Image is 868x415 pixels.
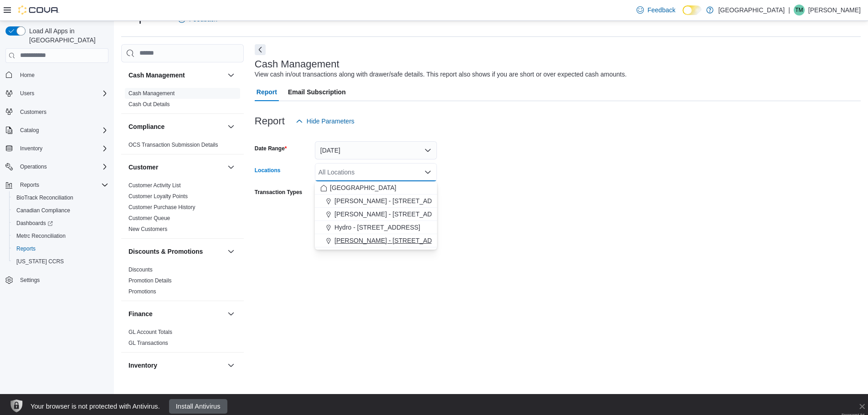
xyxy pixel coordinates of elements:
[128,266,153,273] span: Discounts
[128,329,172,335] a: GL Account Totals
[16,232,66,240] span: Metrc Reconciliation
[255,44,266,55] button: Next
[128,309,224,318] button: Finance
[16,70,38,81] a: Home
[9,230,112,242] button: Metrc Reconciliation
[16,69,108,81] span: Home
[683,5,702,15] input: Dark Mode
[128,101,170,108] a: Cash Out Details
[128,90,175,97] a: Cash Management
[13,256,108,267] span: Washington CCRS
[16,179,43,190] button: Reports
[121,180,244,238] div: Customer
[16,88,108,99] span: Users
[9,242,112,255] button: Reports
[16,258,64,265] span: [US_STATE] CCRS
[226,121,236,132] button: Compliance
[16,107,50,118] a: Customers
[2,179,112,191] button: Reports
[20,108,46,116] span: Customers
[226,360,236,371] button: Inventory
[128,328,172,336] span: GL Account Totals
[128,215,170,221] a: Customer Queue
[128,277,172,284] a: Promotion Details
[788,5,790,15] p: |
[718,5,785,15] p: [GEOGRAPHIC_DATA]
[9,255,112,268] button: [US_STATE] CCRS
[9,204,112,217] button: Canadian Compliance
[16,194,73,201] span: BioTrack Reconciliation
[121,264,244,301] div: Discounts & Promotions
[315,208,437,221] button: [PERSON_NAME] - [STREET_ADDRESS]
[121,327,244,352] div: Finance
[5,65,108,311] nav: Complex example
[128,361,157,370] h3: Inventory
[13,192,108,203] span: BioTrack Reconciliation
[226,246,236,257] button: Discounts & Promotions
[128,122,224,131] button: Compliance
[16,274,108,286] span: Settings
[315,195,437,208] button: [PERSON_NAME] - [STREET_ADDRESS][PERSON_NAME]
[128,163,158,172] h3: Customer
[128,71,224,80] button: Cash Management
[128,288,156,295] a: Promotions
[20,277,40,284] span: Settings
[13,243,39,254] a: Reports
[128,101,170,108] span: Cash Out Details
[16,125,108,136] span: Catalog
[128,288,156,295] span: Promotions
[128,193,188,200] span: Customer Loyalty Points
[2,142,112,155] button: Inventory
[633,1,679,19] a: Feedback
[255,167,281,174] label: Locations
[128,141,218,149] span: OCS Transaction Submission Details
[16,106,108,118] span: Customers
[128,309,153,318] h3: Finance
[20,90,34,97] span: Users
[20,163,47,170] span: Operations
[334,210,456,219] span: [PERSON_NAME] - [STREET_ADDRESS]
[128,247,203,256] h3: Discounts & Promotions
[20,72,35,79] span: Home
[13,231,69,241] a: Metrc Reconciliation
[121,139,244,154] div: Compliance
[26,26,108,45] span: Load All Apps in [GEOGRAPHIC_DATA]
[13,205,108,216] span: Canadian Compliance
[128,226,167,232] a: New Customers
[20,145,42,152] span: Inventory
[16,245,36,252] span: Reports
[13,231,108,241] span: Metrc Reconciliation
[13,192,77,203] a: BioTrack Reconciliation
[128,225,167,233] span: New Customers
[128,193,188,200] a: Customer Loyalty Points
[307,117,354,126] span: Hide Parameters
[16,275,43,286] a: Settings
[315,221,437,234] button: Hydro - [STREET_ADDRESS]
[794,5,805,15] div: Tre Mace
[128,90,175,97] span: Cash Management
[128,247,224,256] button: Discounts & Promotions
[795,5,803,15] span: TM
[315,141,437,159] button: [DATE]
[20,127,39,134] span: Catalog
[128,266,153,273] a: Discounts
[2,68,112,82] button: Home
[808,5,861,15] p: [PERSON_NAME]
[2,87,112,100] button: Users
[315,181,437,247] div: Choose from the following options
[128,339,168,347] span: GL Transactions
[2,273,112,287] button: Settings
[683,15,683,15] span: Dark Mode
[16,220,53,227] span: Dashboards
[16,88,38,99] button: Users
[647,5,675,15] span: Feedback
[16,143,46,154] button: Inventory
[315,181,437,195] button: [GEOGRAPHIC_DATA]
[9,191,112,204] button: BioTrack Reconciliation
[334,196,508,205] span: [PERSON_NAME] - [STREET_ADDRESS][PERSON_NAME]
[16,143,108,154] span: Inventory
[9,217,112,230] a: Dashboards
[2,105,112,118] button: Customers
[16,207,70,214] span: Canadian Compliance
